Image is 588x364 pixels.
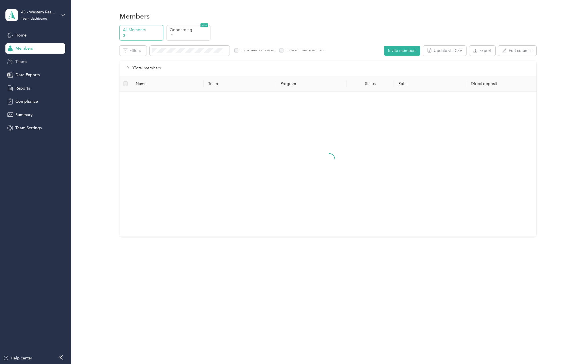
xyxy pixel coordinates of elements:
th: Team [204,76,276,92]
span: Home [15,32,27,38]
span: Teams [15,59,27,65]
span: Compliance [15,98,38,104]
p: 3 [123,33,162,39]
span: Reports [15,85,30,91]
button: Filters [119,46,147,56]
th: Direct deposit [466,76,539,92]
th: Roles [394,76,466,92]
p: Onboarding [170,27,208,33]
button: Edit columns [498,46,536,56]
button: Help center [3,355,32,361]
button: Invite members [384,46,420,56]
span: Name [136,81,199,86]
h1: Members [119,13,150,19]
button: Export [469,46,495,56]
p: 0 Total members [132,65,161,71]
span: NEW [200,23,208,27]
span: Members [15,45,33,51]
p: All Members [123,27,162,33]
div: 43 - Western Reserve [21,9,57,15]
button: Update via CSV [423,46,466,56]
th: Name [131,76,204,92]
span: Data Exports [15,72,40,78]
label: Show pending invites [238,48,274,53]
div: Team dashboard [21,17,47,21]
label: Show archived members [283,48,324,53]
th: Program [276,76,347,92]
span: Team Settings [15,125,42,131]
iframe: Everlance-gr Chat Button Frame [556,332,588,364]
span: Summary [15,112,33,118]
th: Status [347,76,394,92]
